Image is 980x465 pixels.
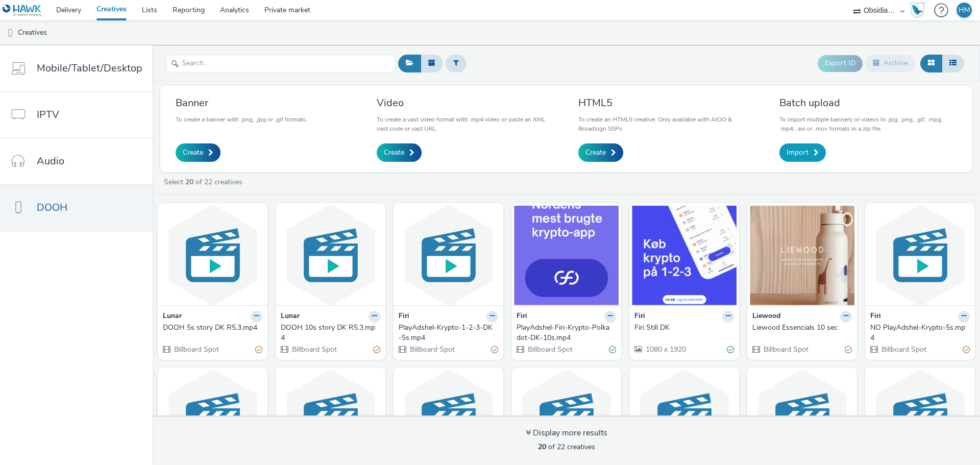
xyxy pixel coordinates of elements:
p: To import multiple banners or videos in .jpg, .png, .gif, .mpg, .mp4, .avi or .mov formats in a z... [779,115,957,133]
input: Search... [166,55,396,72]
p: To create an HTML5 creative. Only available with AIOO & Broadsign SSPs [578,115,756,133]
div: Partially valid [491,344,498,355]
div: Partially valid [373,344,380,355]
div: NO PlayAdshel-Krypto-5s.mp4 [870,323,966,344]
img: PlayAdshel-Krypto-1-2-3-DK-5s.mp4 visual [396,206,501,305]
div: Partially valid [845,344,852,355]
a: Create [578,143,623,162]
div: Firi Still DK [634,323,730,333]
a: Firi Still DK [634,323,734,333]
span: Billboard Spot [880,345,926,354]
img: Hawk Academy [910,2,925,18]
div: Valid [727,344,734,355]
button: Grid [920,55,942,72]
div: PlayAdshel-Krypto-1-2-3-DK-5s.mp4 [399,323,494,344]
span: Create [183,148,203,158]
strong: Lunar [281,311,300,323]
a: Create [176,143,220,162]
strong: Firi [870,311,881,323]
h3: Banner [176,96,307,110]
span: Billboard Spot [527,345,573,354]
div: Partially valid [963,344,970,355]
button: Archive [865,55,915,72]
img: Firi Still DK visual [632,206,737,305]
img: NO PlayAdshel-Krypto-5s.mp4 visual [868,206,972,305]
a: Hawk Academy [910,2,929,18]
span: Import [787,148,808,158]
a: DOOH 10s story DK R5.3.mp4 [281,323,380,344]
button: Export ID [818,55,863,71]
span: of 22 creatives [538,442,595,452]
h3: Batch upload [779,96,957,110]
strong: 20 [538,442,546,452]
strong: 20 [185,177,193,187]
img: Liewood Essencials 10 sec visual [750,206,854,305]
span: 1080 x 1920 [645,345,686,354]
strong: Lunar [163,311,182,323]
span: DOOH [37,200,67,215]
div: Partially valid [255,344,262,355]
p: To create a banner with .png, .jpg or .gif formats. [176,115,307,124]
a: PlayAdshel-Krypto-1-2-3-DK-5s.mp4 [399,323,498,344]
a: DOOH 5s story DK R5.3.mp4 [163,323,262,333]
a: Import [779,143,826,162]
strong: Firi [399,311,409,323]
div: Liewood Essencials 10 sec [752,323,848,333]
span: Billboard Spot [291,345,337,354]
span: Mobile/Tablet/Desktop [37,61,142,76]
span: Create [384,148,404,158]
a: PlayAdshel-Firi-Krypto-Polkadot-DK-10s.mp4 [517,323,616,344]
span: Create [585,148,606,158]
strong: Firi [517,311,527,323]
p: To create a vast video format with .mp4 video or paste an XML vast code or vast URL. [377,115,554,133]
h3: Video [377,96,554,110]
a: Create [377,143,422,162]
span: Billboard Spot [173,345,219,354]
button: Table [942,55,964,72]
img: dooh [5,28,15,38]
span: Billboard Spot [409,345,455,354]
div: DOOH 5s story DK R5.3.mp4 [163,323,258,333]
h3: HTML5 [578,96,756,110]
strong: Firi [634,311,645,323]
div: Valid [609,344,616,355]
span: IPTV [37,107,59,122]
a: Select of 22 creatives [163,177,247,187]
div: PlayAdshel-Firi-Krypto-Polkadot-DK-10s.mp4 [517,323,612,344]
img: DOOH 10s story DK R5.3.mp4 visual [278,206,383,305]
div: HM [959,3,970,18]
span: Billboard Spot [763,345,808,354]
strong: Liewood [752,311,780,323]
span: Audio [37,154,64,168]
img: undefined Logo [3,4,42,17]
img: DOOH 5s story DK R5.3.mp4 visual [160,206,265,305]
img: PlayAdshel-Firi-Krypto-Polkadot-DK-10s.mp4 visual [514,206,619,305]
div: Display more results [526,427,607,439]
a: Liewood Essencials 10 sec [752,323,852,333]
a: NO PlayAdshel-Krypto-5s.mp4 [870,323,970,344]
div: DOOH 10s story DK R5.3.mp4 [281,323,376,344]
